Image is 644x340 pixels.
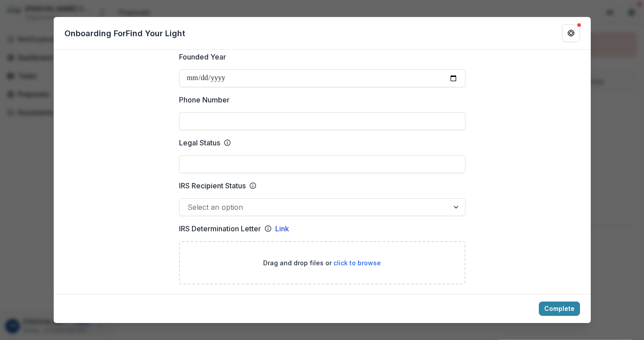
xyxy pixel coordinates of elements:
span: click to browse [333,259,381,267]
p: Drag and drop files or [263,258,381,268]
button: Get Help [562,24,580,42]
p: IRS Recipient Status [179,180,246,191]
button: Complete [539,302,580,316]
p: Legal Status [179,137,220,148]
p: Entity Logo [179,292,217,302]
p: Onboarding For Find Your Light [64,27,185,39]
p: Phone Number [179,94,230,105]
p: IRS Determination Letter [179,223,261,234]
p: Founded Year [179,51,226,62]
a: Link [275,223,289,234]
